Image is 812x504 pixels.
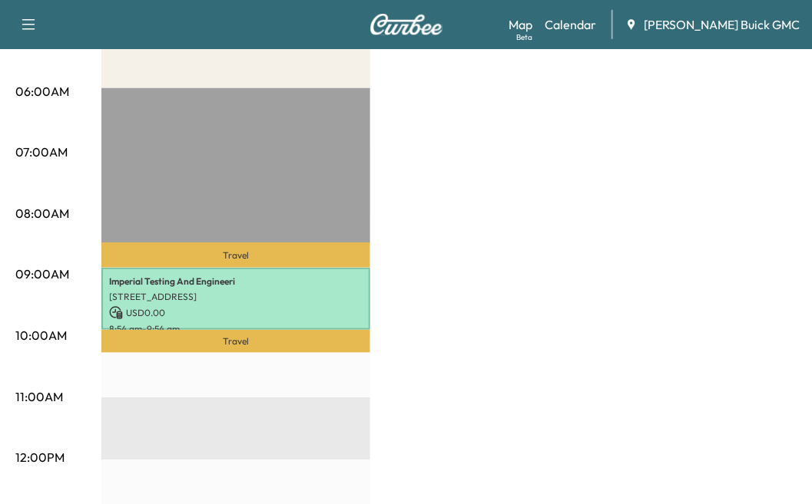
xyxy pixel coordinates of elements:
[15,82,69,100] p: 06:00AM
[101,242,370,267] p: Travel
[109,323,363,335] p: 8:54 am - 9:54 am
[15,204,69,222] p: 08:00AM
[644,15,800,34] span: [PERSON_NAME] Buick GMC
[15,448,65,466] p: 12:00PM
[15,326,67,344] p: 10:00AM
[101,330,370,354] p: Travel
[15,143,68,161] p: 07:00AM
[109,275,363,288] p: Imperial Testing And Engineeri
[509,15,532,34] a: MapBeta
[516,31,532,43] div: Beta
[109,291,363,303] p: [STREET_ADDRESS]
[15,387,63,406] p: 11:00AM
[109,306,363,320] p: USD 0.00
[545,15,596,34] a: Calendar
[15,265,69,283] p: 09:00AM
[370,14,443,35] img: Curbee Logo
